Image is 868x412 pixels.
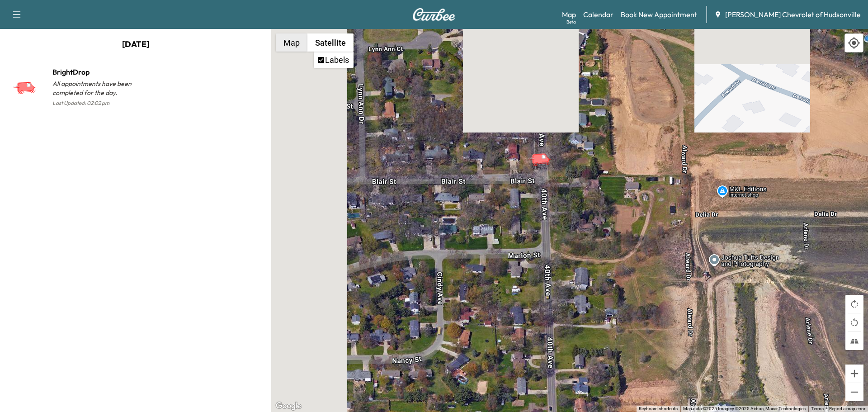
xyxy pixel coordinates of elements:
[583,9,613,20] a: Calendar
[412,8,456,21] img: Curbee Logo
[845,295,863,313] button: Rotate map clockwise
[845,332,863,350] button: Tilt map
[844,33,863,52] div: Recenter map
[325,55,349,65] label: Labels
[52,66,136,77] h1: BrightDrop
[276,33,307,52] button: Show street map
[845,383,863,401] button: Zoom out
[725,9,861,20] span: [PERSON_NAME] Chevrolet of Hudsonville
[811,406,824,411] a: Terms (opens in new tab)
[274,400,303,412] img: Google
[683,406,806,411] span: Map data ©2025 Imagery ©2025 Airbus, Maxar Technologies
[562,9,576,20] a: MapBeta
[314,52,354,68] ul: Show satellite imagery
[639,406,678,412] button: Keyboard shortcuts
[52,97,136,109] p: Last Updated: 02:02 pm
[829,406,865,411] a: Report a map error
[52,79,136,97] p: All appointments have been completed for the day.
[528,143,559,159] gmp-advanced-marker: BrightDrop
[621,9,697,20] a: Book New Appointment
[274,400,303,412] a: Open this area in Google Maps (opens a new window)
[307,33,354,52] button: Show satellite imagery
[845,313,863,331] button: Rotate map counterclockwise
[845,365,863,383] button: Zoom in
[315,52,353,67] li: Labels
[566,19,576,25] div: Beta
